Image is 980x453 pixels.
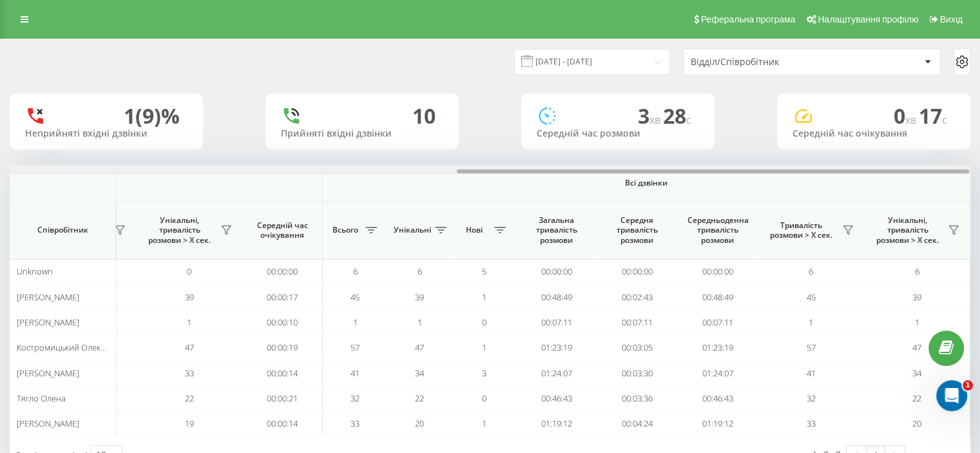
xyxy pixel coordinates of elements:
[912,418,921,429] span: 20
[351,418,360,429] span: 33
[185,342,194,353] span: 47
[912,291,921,303] span: 39
[415,392,424,404] span: 22
[638,102,663,130] span: 3
[412,104,436,128] div: 10
[942,113,947,127] span: c
[351,291,360,303] span: 45
[516,335,597,360] td: 01:23:19
[21,225,104,235] span: Співробітник
[351,367,360,379] span: 41
[597,386,677,411] td: 00:03:36
[482,367,486,379] span: 3
[353,316,358,328] span: 1
[353,265,358,277] span: 6
[809,265,813,277] span: 6
[894,102,919,130] span: 0
[677,284,758,309] td: 00:48:49
[597,284,677,309] td: 00:02:43
[415,342,424,353] span: 47
[17,342,124,353] span: Костромицький Олександр
[242,386,323,411] td: 00:00:21
[516,360,597,385] td: 01:24:07
[701,14,796,24] span: Реферальна програма
[809,316,813,328] span: 1
[482,265,486,277] span: 5
[912,342,921,353] span: 47
[516,411,597,436] td: 01:19:12
[677,259,758,284] td: 00:00:00
[516,386,597,411] td: 00:46:43
[329,225,361,235] span: Всього
[807,291,816,303] span: 45
[482,392,486,404] span: 0
[905,113,919,127] span: хв
[185,392,194,404] span: 22
[242,284,323,309] td: 00:00:17
[242,310,323,335] td: 00:00:10
[818,14,918,24] span: Налаштування профілю
[807,367,816,379] span: 41
[394,225,431,235] span: Унікальні
[351,342,360,353] span: 57
[185,291,194,303] span: 39
[807,342,816,353] span: 57
[482,342,486,353] span: 1
[912,392,921,404] span: 22
[482,418,486,429] span: 1
[793,128,955,139] div: Середній час очікування
[418,265,422,277] span: 6
[25,128,187,139] div: Неприйняті вхідні дзвінки
[415,291,424,303] span: 39
[597,310,677,335] td: 00:07:11
[686,113,691,127] span: c
[597,411,677,436] td: 00:04:24
[807,392,816,404] span: 32
[124,104,180,128] div: 1 (9)%
[677,335,758,360] td: 01:23:19
[691,57,845,68] div: Відділ/Співробітник
[677,411,758,436] td: 01:19:12
[915,265,919,277] span: 6
[17,367,79,379] span: [PERSON_NAME]
[807,418,816,429] span: 33
[418,316,422,328] span: 1
[870,215,944,246] span: Унікальні, тривалість розмови > Х сек.
[687,215,748,246] span: Середньоденна тривалість розмови
[17,291,79,303] span: [PERSON_NAME]
[185,367,194,379] span: 33
[185,418,194,429] span: 19
[764,220,838,240] span: Тривалість розмови > Х сек.
[526,215,587,246] span: Загальна тривалість розмови
[281,128,443,139] div: Прийняті вхідні дзвінки
[361,178,932,188] span: Всі дзвінки
[242,335,323,360] td: 00:00:19
[597,335,677,360] td: 00:03:05
[516,310,597,335] td: 00:07:11
[415,367,424,379] span: 34
[187,265,191,277] span: 0
[912,367,921,379] span: 34
[482,316,486,328] span: 0
[458,225,490,235] span: Нові
[17,265,53,277] span: Unknown
[351,392,360,404] span: 32
[242,259,323,284] td: 00:00:00
[649,113,663,127] span: хв
[919,102,947,130] span: 17
[597,360,677,385] td: 00:03:30
[516,284,597,309] td: 00:48:49
[537,128,699,139] div: Середній час розмови
[940,14,963,24] span: Вихід
[677,386,758,411] td: 00:46:43
[187,316,191,328] span: 1
[242,360,323,385] td: 00:00:14
[17,418,79,429] span: [PERSON_NAME]
[516,259,597,284] td: 00:00:00
[17,316,79,328] span: [PERSON_NAME]
[142,215,216,246] span: Унікальні, тривалість розмови > Х сек.
[597,259,677,284] td: 00:00:00
[252,220,312,240] span: Середній час очікування
[915,316,919,328] span: 1
[17,392,66,404] span: Тягло Олена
